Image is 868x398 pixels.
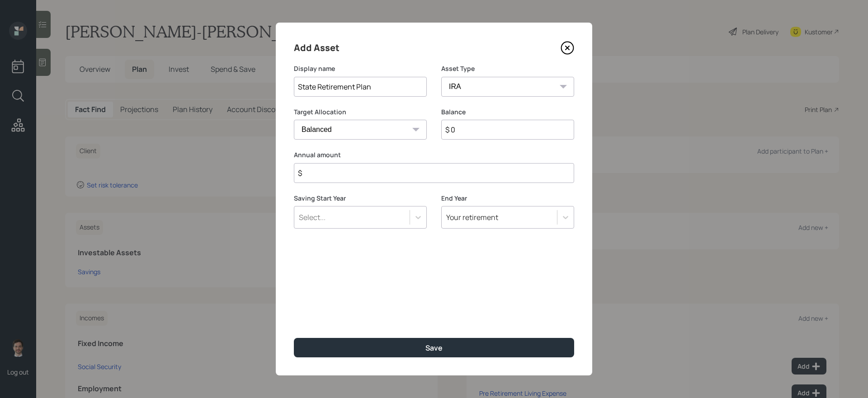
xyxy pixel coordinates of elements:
[294,41,340,55] h4: Add Asset
[294,64,427,73] label: Display name
[441,194,574,203] label: End Year
[441,64,574,73] label: Asset Type
[425,343,443,353] div: Save
[294,108,427,117] label: Target Allocation
[294,338,574,357] button: Save
[446,212,498,222] div: Your retirement
[294,150,574,159] label: Annual amount
[299,212,325,222] div: Select...
[441,108,574,117] label: Balance
[294,194,427,203] label: Saving Start Year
